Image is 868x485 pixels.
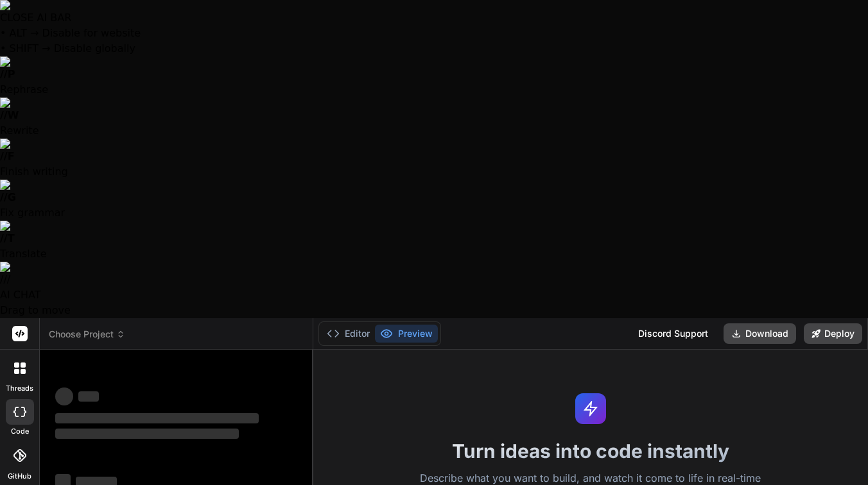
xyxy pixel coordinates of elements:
span: Choose Project [49,328,125,341]
button: Editor [322,325,375,343]
div: Discord Support [630,323,716,344]
button: Download [724,323,796,344]
h1: Turn ideas into code instantly [321,439,860,463]
button: Deploy [804,323,862,344]
span: ‌ [78,391,99,402]
label: GitHub [8,471,31,482]
label: threads [6,383,33,394]
span: ‌ [55,429,239,439]
span: ‌ [55,413,259,423]
button: Preview [375,325,438,343]
label: code [11,426,29,437]
span: ‌ [55,387,73,405]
